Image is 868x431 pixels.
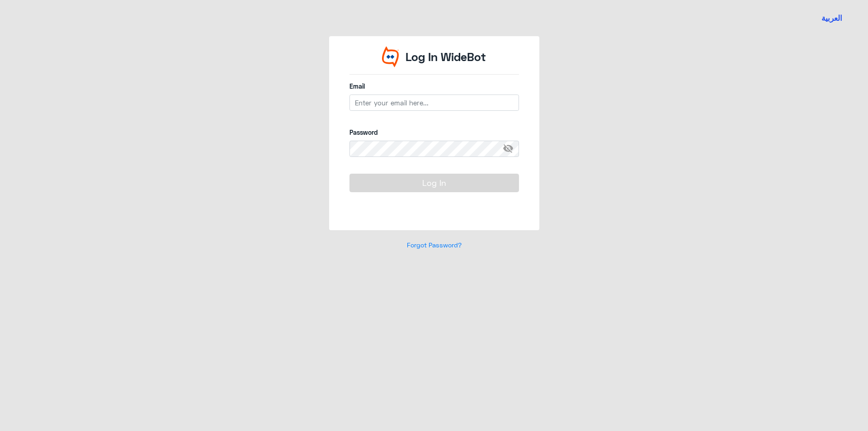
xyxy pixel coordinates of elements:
[349,81,519,91] label: Email
[407,241,462,249] a: Forgot Password?
[406,48,486,66] p: Log In WideBot
[816,7,848,29] a: Switch language
[349,128,519,137] label: Password
[382,46,399,67] img: Widebot Logo
[821,13,842,24] button: العربية
[349,95,519,111] input: Enter your email here...
[503,141,519,157] span: visibility_off
[349,174,519,192] button: Log In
